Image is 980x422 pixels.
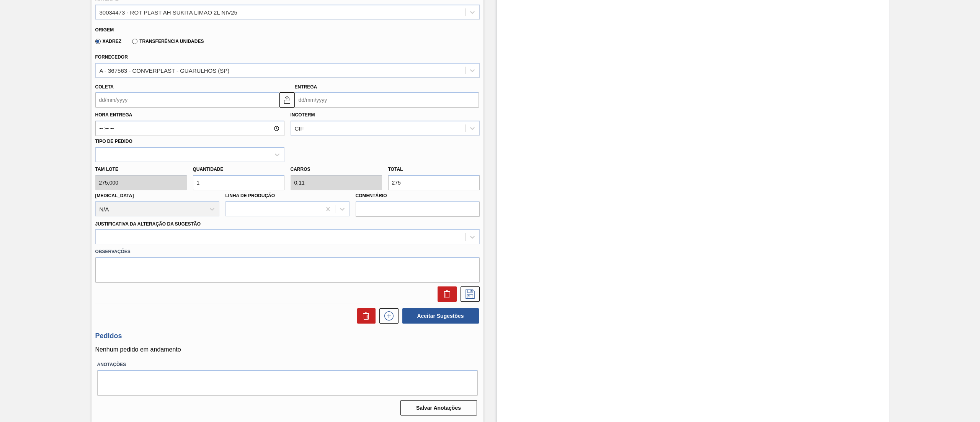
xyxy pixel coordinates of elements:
[95,246,480,257] label: Observações
[95,84,114,90] label: Coleta
[402,308,479,324] button: Aceitar Sugestões
[100,9,237,15] div: 30034473 - ROT PLAST AH SUKITA LIMAO 2L NIV25
[95,139,132,144] label: Tipo de pedido
[95,92,279,108] input: dd/mm/yyyy
[95,332,480,340] h3: Pedidos
[291,167,310,172] label: Carros
[434,286,457,302] div: Excluir Sugestão
[193,167,224,172] label: Quantidade
[225,193,275,198] label: Linha de Produção
[95,164,187,175] label: Tam lote
[376,308,399,324] div: Nova sugestão
[95,39,122,44] label: Xadrez
[95,110,284,121] label: Hora Entrega
[353,308,376,324] div: Excluir Sugestões
[95,54,128,60] label: Fornecedor
[400,400,477,415] button: Salvar Anotações
[95,193,134,198] label: [MEDICAL_DATA]
[283,95,292,105] img: locked
[457,286,480,302] div: Salvar Sugestão
[399,308,480,324] div: Aceitar Sugestões
[95,346,480,353] p: Nenhum pedido em andamento
[291,112,315,118] label: Incoterm
[100,67,230,74] div: A - 367563 - CONVERPLAST - GUARULHOS (SP)
[279,92,295,108] button: locked
[295,92,479,108] input: dd/mm/yyyy
[295,125,304,132] div: CIF
[97,359,478,370] label: Anotações
[388,167,403,172] label: Total
[132,39,204,44] label: Transferência Unidades
[95,221,201,227] label: Justificativa da Alteração da Sugestão
[295,84,317,90] label: Entrega
[356,190,480,201] label: Comentário
[95,27,114,33] label: Origem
